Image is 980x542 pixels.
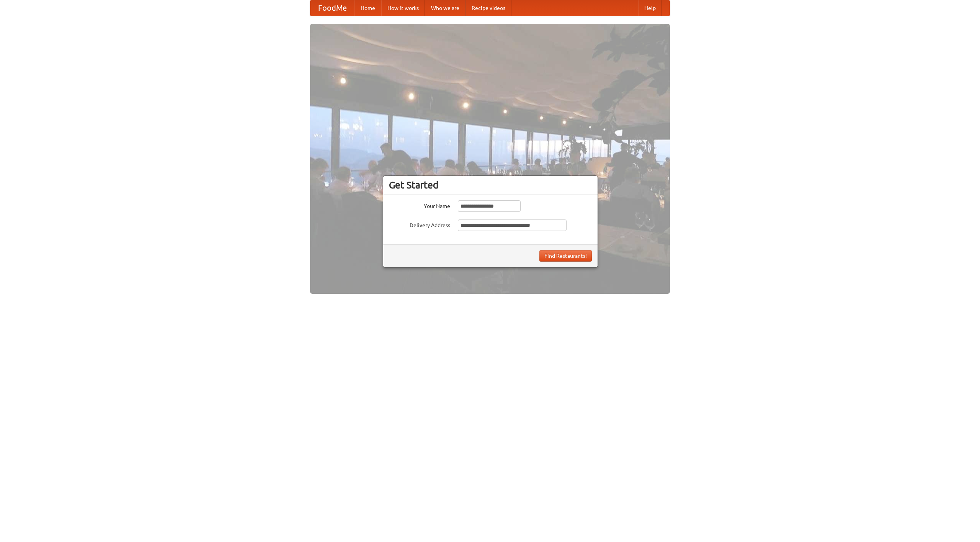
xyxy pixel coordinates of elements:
label: Your Name [389,200,450,210]
a: Home [354,0,381,16]
button: Find Restaurants! [539,250,592,262]
h3: Get Started [389,179,592,191]
a: Recipe videos [465,0,511,16]
a: How it works [381,0,425,16]
a: Who we are [425,0,465,16]
a: Help [638,0,662,16]
a: FoodMe [310,0,354,16]
label: Delivery Address [389,219,450,229]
